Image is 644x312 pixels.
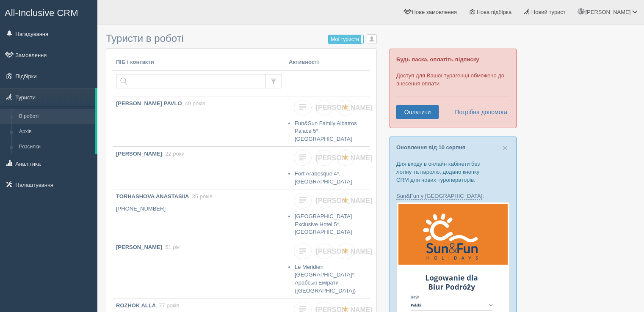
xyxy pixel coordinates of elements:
[585,9,630,15] span: [PERSON_NAME]
[162,244,180,250] span: , 51 рік
[116,100,182,107] b: [PERSON_NAME] PAVLO
[189,193,212,200] span: , 35 років
[503,143,508,153] span: ×
[15,124,95,140] a: Архів
[390,49,517,128] div: Доступ для Вашої турагенції обмежено до внесення оплати
[106,33,184,44] span: Туристи в роботі
[396,160,510,184] p: Для входу в онлайн кабінети без логіну та паролю, додано кнопку CRM для нових туроператорів.
[156,302,179,309] span: , 77 років
[116,244,162,250] b: [PERSON_NAME]
[295,264,356,294] a: Le Meridien [GEOGRAPHIC_DATA]*, Арабські Емірати ([GEOGRAPHIC_DATA])
[295,213,352,235] a: [GEOGRAPHIC_DATA] Exclusive Hotel 5*, [GEOGRAPHIC_DATA]
[316,154,373,161] span: [PERSON_NAME]
[295,120,357,142] a: Fun&Sun Family Albatros Palace 5*, [GEOGRAPHIC_DATA]
[116,302,156,309] b: ROZHOK ALLA
[285,55,370,70] th: Активності
[113,96,285,142] a: [PERSON_NAME] PAVLO, 49 років
[295,170,352,185] a: Fort Arabesque 4*, [GEOGRAPHIC_DATA]
[316,197,373,204] span: [PERSON_NAME]
[329,35,363,44] label: Мої туристи
[315,150,333,166] a: [PERSON_NAME]
[15,140,95,155] a: Розсилки
[531,9,566,15] span: Новий турист
[396,56,479,63] b: Будь ласка, оплатіть підписку
[116,193,189,200] b: TORHASHOVA ANASTASIIA
[113,147,285,185] a: [PERSON_NAME], 22 роки
[449,105,508,119] a: Потрібна допомога
[113,55,285,70] th: ПІБ і контакти
[116,74,265,88] input: Пошук за ПІБ, паспортом або контактами
[396,192,510,200] p: :
[113,189,285,235] a: TORHASHOVA ANASTASIIA, 35 років [PHONE_NUMBER]
[15,109,95,124] a: В роботі
[396,144,465,151] a: Оновлення від 10 серпня
[315,193,333,208] a: [PERSON_NAME]
[315,244,333,259] a: [PERSON_NAME]
[412,9,457,15] span: Нове замовлення
[477,9,512,15] span: Нова підбірка
[0,0,97,24] a: All-Inclusive CRM
[315,100,333,115] a: [PERSON_NAME]
[503,143,508,152] button: Close
[182,100,205,107] span: , 49 років
[5,8,78,18] span: All-Inclusive CRM
[396,105,439,119] a: Оплатити
[396,193,482,200] a: Sun&Fun у [GEOGRAPHIC_DATA]
[113,240,285,294] a: [PERSON_NAME], 51 рік
[162,151,185,157] span: , 22 роки
[316,248,373,255] span: [PERSON_NAME]
[316,104,373,111] span: [PERSON_NAME]
[116,151,162,157] b: [PERSON_NAME]
[116,205,282,213] p: [PHONE_NUMBER]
